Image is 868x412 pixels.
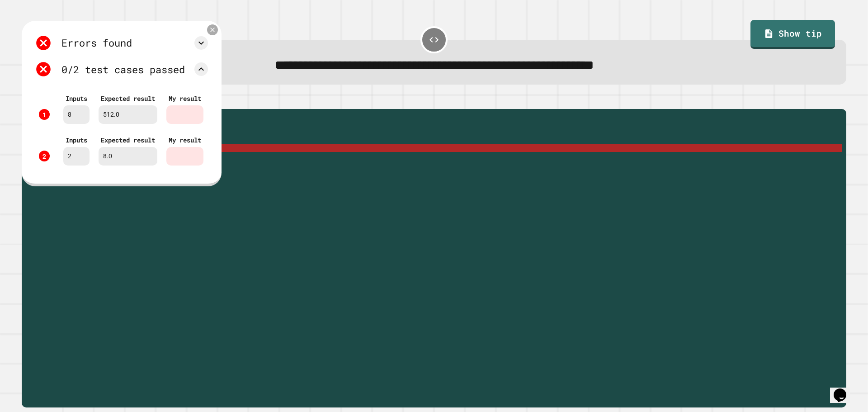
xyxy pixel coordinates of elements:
[99,147,157,166] div: 8.0
[39,151,50,161] div: 2
[66,135,87,145] div: Inputs
[750,20,835,49] a: Show tip
[61,35,132,50] div: Errors found
[63,105,90,124] div: 8
[101,94,155,103] div: Expected result
[63,147,90,166] div: 2
[830,376,859,403] iframe: chat widget
[169,94,201,103] div: My result
[61,62,185,77] div: 0/2 test cases passed
[66,94,87,103] div: Inputs
[99,105,157,124] div: 512.0
[39,109,50,120] div: 1
[101,135,155,145] div: Expected result
[169,135,201,145] div: My result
